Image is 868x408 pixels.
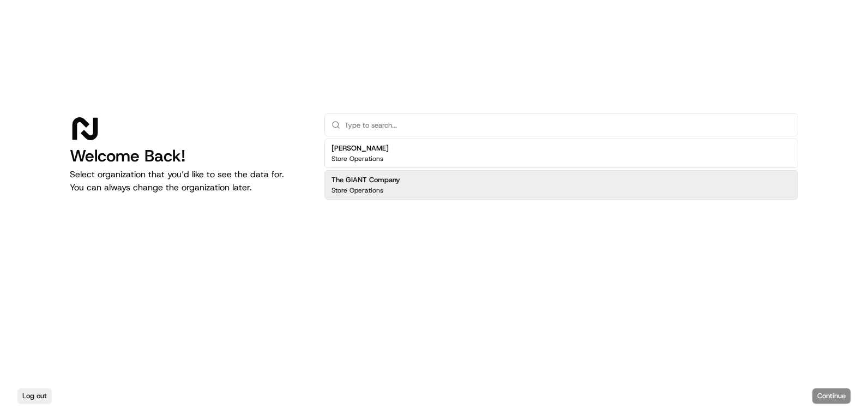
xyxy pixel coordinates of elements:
[331,186,383,195] p: Store Operations
[324,136,798,202] div: Suggestions
[70,146,307,166] h1: Welcome Back!
[70,168,307,194] p: Select organization that you’d like to see the data for. You can always change the organization l...
[331,143,389,153] h2: [PERSON_NAME]
[331,154,383,163] p: Store Operations
[331,175,400,185] h2: The GIANT Company
[345,114,791,136] input: Type to search...
[17,388,52,404] button: Log out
